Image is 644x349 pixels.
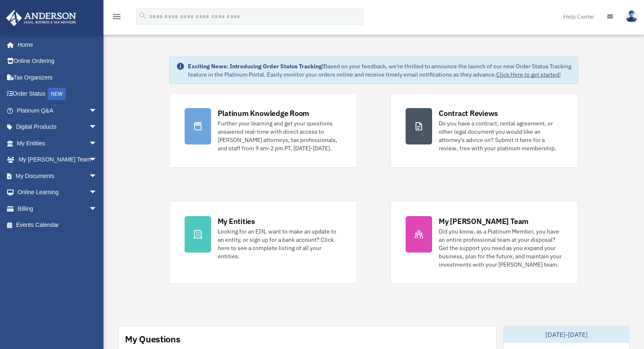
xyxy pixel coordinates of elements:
div: My Entities [218,216,255,226]
a: Platinum Q&Aarrow_drop_down [6,102,110,119]
div: My Questions [125,333,180,345]
div: Contract Reviews [439,108,498,118]
span: arrow_drop_down [89,152,106,168]
div: [DATE]-[DATE] [504,326,629,343]
a: My Entitiesarrow_drop_down [6,135,110,152]
a: Online Learningarrow_drop_down [6,184,110,201]
a: Tax Organizers [6,69,110,86]
a: Contract Reviews Do you have a contract, rental agreement, or other legal document you would like... [390,93,578,168]
a: Home [6,36,106,53]
div: Did you know, as a Platinum Member, you have an entire professional team at your disposal? Get th... [439,227,563,269]
a: Digital Productsarrow_drop_down [6,119,110,135]
img: Anderson Advisors Platinum Portal [4,10,79,26]
span: arrow_drop_down [89,184,106,201]
span: arrow_drop_down [89,135,106,152]
a: Online Ordering [6,53,110,70]
a: My Entities Looking for an EIN, want to make an update to an entity, or sign up for a bank accoun... [169,201,357,284]
div: Looking for an EIN, want to make an update to an entity, or sign up for a bank account? Click her... [218,227,342,260]
i: search [138,11,147,20]
a: My [PERSON_NAME] Teamarrow_drop_down [6,152,110,168]
a: My Documentsarrow_drop_down [6,168,110,184]
div: Further your learning and get your questions answered real-time with direct access to [PERSON_NAM... [218,119,342,152]
strong: Exciting News: Introducing Order Status Tracking! [188,63,324,70]
a: Billingarrow_drop_down [6,200,110,217]
img: User Pic [625,10,638,22]
a: menu [112,14,122,22]
a: Events Calendar [6,217,110,233]
a: Platinum Knowledge Room Further your learning and get your questions answered real-time with dire... [169,93,357,168]
i: menu [112,12,122,22]
a: My [PERSON_NAME] Team Did you know, as a Platinum Member, you have an entire professional team at... [390,201,578,284]
span: arrow_drop_down [89,119,106,136]
a: Order StatusNEW [6,86,110,103]
span: arrow_drop_down [89,200,106,217]
div: NEW [48,88,66,100]
div: Platinum Knowledge Room [218,108,310,118]
div: Based on your feedback, we're thrilled to announce the launch of our new Order Status Tracking fe... [188,62,572,79]
a: Click Here to get started! [496,71,561,78]
div: My [PERSON_NAME] Team [439,216,529,226]
div: Do you have a contract, rental agreement, or other legal document you would like an attorney's ad... [439,119,563,152]
span: arrow_drop_down [89,168,106,185]
span: arrow_drop_down [89,102,106,119]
